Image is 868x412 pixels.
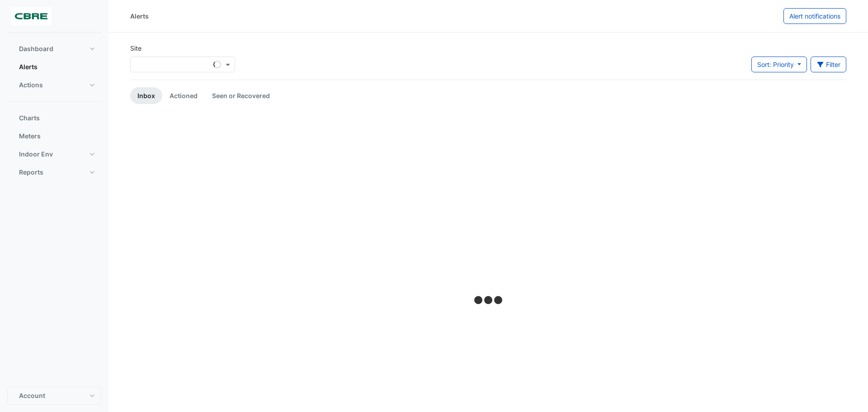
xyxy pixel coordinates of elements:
button: Indoor Env [7,145,101,163]
button: Alert notifications [783,8,846,24]
span: Charts [19,114,40,123]
span: Meters [19,132,41,141]
label: Site [130,43,142,53]
button: Alerts [7,58,101,76]
a: Seen or Recovered [205,87,277,104]
span: Reports [19,168,43,177]
a: Actioned [162,87,205,104]
span: Alert notifications [789,12,840,20]
button: Dashboard [7,40,101,58]
button: Account [7,387,101,405]
button: Sort: Priority [751,57,807,72]
button: Reports [7,163,101,181]
span: Alerts [19,62,38,71]
button: Actions [7,76,101,94]
button: Meters [7,127,101,145]
button: Charts [7,109,101,127]
img: Company Logo [11,7,52,25]
div: Alerts [130,11,149,21]
button: Filter [811,57,847,72]
span: Actions [19,81,43,90]
a: Inbox [130,87,162,104]
span: Dashboard [19,44,53,53]
span: Sort: Priority [757,61,794,68]
span: Indoor Env [19,150,53,159]
span: Account [19,391,45,400]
